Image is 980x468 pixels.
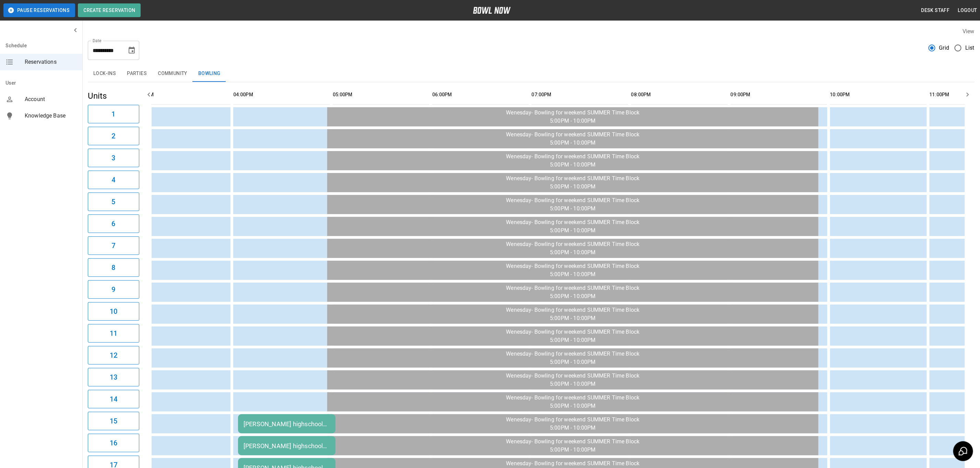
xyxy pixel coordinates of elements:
[3,3,75,17] button: Pause Reservations
[110,416,117,427] h6: 15
[88,302,139,321] button: 10
[111,109,115,120] h6: 1
[88,236,139,255] button: 7
[88,65,975,82] div: inventory tabs
[110,350,117,361] h6: 12
[25,112,77,120] span: Knowledge Base
[955,4,980,17] button: Logout
[88,193,139,211] button: 5
[88,90,139,101] h5: Units
[110,306,117,317] h6: 10
[88,105,139,123] button: 1
[88,127,139,145] button: 2
[473,7,511,14] img: logo
[25,95,77,103] span: Account
[121,65,152,82] button: Parties
[88,258,139,277] button: 8
[963,28,975,35] label: View
[125,44,139,57] button: Choose date, selected date is Oct 8, 2025
[110,438,117,448] h6: 16
[88,214,139,233] button: 6
[110,328,117,339] h6: 11
[88,390,139,408] button: 14
[88,171,139,189] button: 4
[88,65,121,82] button: Lock-ins
[244,442,330,449] div: [PERSON_NAME] highschool bowling
[111,218,115,229] h6: 6
[111,174,115,185] h6: 4
[88,280,139,299] button: 9
[111,152,115,163] h6: 3
[939,44,949,52] span: Grid
[919,4,953,17] button: Desk Staff
[88,324,139,343] button: 11
[152,65,193,82] button: Community
[25,58,77,66] span: Reservations
[88,368,139,386] button: 13
[110,394,117,405] h6: 14
[111,240,115,251] h6: 7
[111,284,115,295] h6: 9
[111,196,115,207] h6: 5
[965,44,975,52] span: List
[110,372,117,383] h6: 13
[111,262,115,273] h6: 8
[244,420,330,428] div: [PERSON_NAME] highschool bowling
[88,434,139,452] button: 16
[193,65,226,82] button: Bowling
[111,131,115,141] h6: 2
[78,3,141,17] button: Create Reservation
[88,149,139,167] button: 3
[88,412,139,430] button: 15
[88,346,139,365] button: 12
